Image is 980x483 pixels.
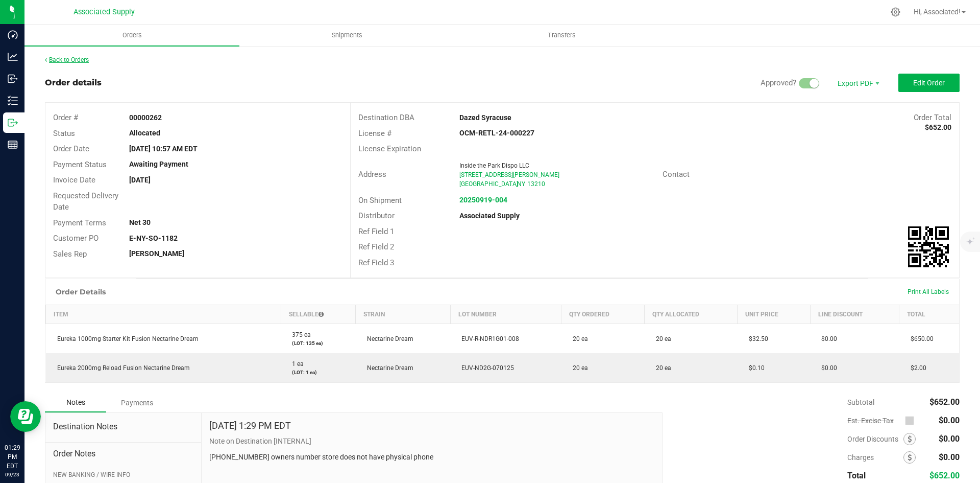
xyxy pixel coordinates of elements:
span: License Expiration [358,144,421,153]
span: EUV-ND2G-070125 [456,364,514,372]
inline-svg: Outbound [8,118,18,128]
span: Orders [109,31,156,40]
h4: [DATE] 1:29 PM EDT [209,421,291,431]
span: Destination DBA [358,113,414,122]
span: Sales Rep [53,249,87,259]
qrcode: 00000262 [908,226,949,267]
div: Payments [106,394,167,412]
strong: E-NY-SO-1182 [129,234,178,242]
li: Export PDF [827,74,888,92]
span: Nectarine Dream [362,364,413,372]
span: Payment Status [53,160,107,169]
span: [GEOGRAPHIC_DATA] [459,180,518,188]
span: 20 ea [651,335,671,342]
span: Order Notes [53,448,193,460]
span: 20 ea [568,335,588,342]
th: Qty Ordered [561,305,645,324]
button: Edit Order [898,74,960,92]
th: Line Discount [810,305,899,324]
span: $32.50 [744,335,768,342]
span: Charges [847,453,903,462]
h1: Order Details [56,288,106,296]
span: , [516,180,517,188]
img: Scan me! [908,226,949,267]
span: Eureka 2000mg Reload Fusion Nectarine Dream [52,364,190,372]
span: Distributor [358,211,395,220]
span: Contact [663,170,690,179]
p: 01:29 PM EDT [5,443,20,471]
div: Order details [45,77,102,89]
a: Orders [24,25,239,46]
span: Ref Field 3 [358,258,394,267]
span: 13210 [527,180,545,188]
inline-svg: Inbound [8,74,18,84]
span: $650.00 [905,335,934,342]
span: Order Discounts [847,435,903,443]
span: Order Total [914,113,951,122]
span: Ref Field 2 [358,242,394,251]
a: 20250919-004 [459,196,507,204]
strong: [PERSON_NAME] [129,249,184,258]
strong: $652.00 [925,123,951,131]
span: Nectarine Dream [362,335,413,342]
span: Total [847,471,866,480]
span: Destination Notes [53,421,193,433]
strong: 00000262 [129,113,162,122]
span: EUV-R-NDR1G01-008 [456,335,519,342]
span: 20 ea [568,364,588,372]
span: Transfers [534,31,590,40]
strong: [DATE] 10:57 AM EDT [129,145,198,153]
div: Manage settings [889,7,902,17]
strong: [DATE] [129,176,151,184]
span: $0.00 [939,452,960,462]
a: Transfers [454,25,669,46]
span: Ref Field 1 [358,227,394,236]
a: Back to Orders [45,56,89,63]
button: NEW BANKING / WIRE INFO [53,470,130,479]
inline-svg: Inventory [8,96,18,106]
iframe: Resource center [10,401,41,432]
th: Lot Number [450,305,561,324]
strong: Dazed Syracuse [459,113,511,122]
span: 1 ea [287,360,304,367]
p: (LOT: 1 ea) [287,369,350,376]
span: Eureka 1000mg Starter Kit Fusion Nectarine Dream [52,335,199,342]
span: $652.00 [929,471,960,480]
span: Edit Order [913,79,945,87]
span: License # [358,129,391,138]
span: $0.00 [816,364,837,372]
span: 20 ea [651,364,671,372]
th: Unit Price [738,305,810,324]
span: Associated Supply [73,8,135,16]
p: (LOT: 135 ea) [287,339,350,347]
span: Invoice Date [53,175,95,185]
strong: Allocated [129,129,160,137]
span: Est. Excise Tax [847,417,901,425]
p: [PHONE_NUMBER] owners number store does not have physical phone [209,452,654,463]
inline-svg: Analytics [8,52,18,62]
p: 09/23 [5,471,20,478]
inline-svg: Dashboard [8,30,18,40]
span: $2.00 [905,364,926,372]
inline-svg: Reports [8,140,18,150]
span: $0.00 [939,434,960,444]
span: On Shipment [358,196,402,205]
strong: Associated Supply [459,212,520,220]
span: NY [517,180,525,188]
span: Inside the Park Dispo LLC [459,162,529,169]
span: $0.10 [744,364,765,372]
span: $0.00 [816,335,837,342]
th: Qty Allocated [645,305,738,324]
span: 375 ea [287,331,311,338]
strong: OCM-RETL-24-000227 [459,129,534,137]
span: Calculate excise tax [905,414,919,428]
span: Address [358,170,386,179]
span: Order Date [53,144,89,153]
a: Shipments [239,25,454,46]
th: Item [46,305,281,324]
span: $0.00 [939,416,960,425]
span: Approved? [761,78,796,87]
div: Notes [45,393,106,412]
